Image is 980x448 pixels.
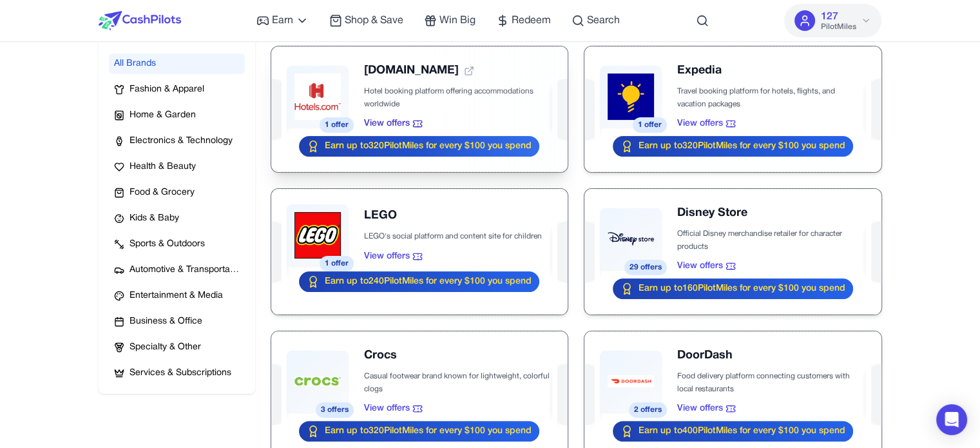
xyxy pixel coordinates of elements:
button: Business & Office [109,311,245,332]
a: Shop & Save [329,13,403,28]
button: Home & Garden [109,105,245,126]
span: Shop & Save [345,13,403,28]
span: Search [587,13,620,28]
img: CashPilots Logo [99,11,181,30]
button: Electronics & Technology [109,131,245,151]
span: Kids & Baby [130,212,179,225]
a: Win Big [424,13,476,28]
span: Fashion & Apparel [130,83,204,96]
button: Services & Subscriptions [109,363,245,384]
span: Home & Garden [130,109,196,122]
span: Health & Beauty [130,161,196,173]
button: All Brands [109,54,245,74]
button: Entertainment & Media [109,286,245,306]
span: Automotive & Transportation [130,264,240,277]
span: Earn [272,13,293,28]
div: Open Intercom Messenger [936,404,967,435]
span: Services & Subscriptions [130,367,231,380]
button: Health & Beauty [109,157,245,177]
button: Kids & Baby [109,208,245,229]
span: Sports & Outdoors [130,238,205,251]
a: Redeem [496,13,551,28]
span: Business & Office [130,315,202,328]
span: Entertainment & Media [130,289,223,302]
span: Food & Grocery [130,186,195,199]
button: Food & Grocery [109,182,245,203]
span: Specialty & Other [130,341,201,354]
button: Specialty & Other [109,337,245,358]
span: Electronics & Technology [130,135,233,148]
button: 127PilotMiles [784,4,881,37]
span: Win Big [439,13,476,28]
span: PilotMiles [820,22,856,32]
a: Earn [256,13,309,28]
button: Fashion & Apparel [109,79,245,100]
span: 127 [820,9,838,24]
a: Search [572,13,620,28]
span: Redeem [512,13,551,28]
button: Sports & Outdoors [109,234,245,255]
button: Automotive & Transportation [109,260,245,280]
